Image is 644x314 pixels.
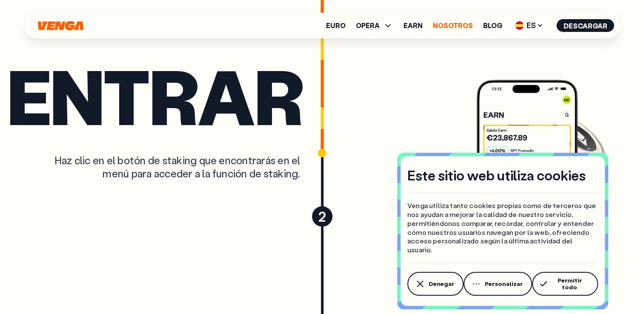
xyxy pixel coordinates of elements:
[515,21,524,30] img: flag-es
[485,280,523,287] span: Personalizar
[326,22,346,29] a: Euro
[550,277,589,291] span: Permitir todo
[312,206,332,227] div: 2
[356,20,393,31] span: OPERA
[483,22,502,29] a: Blog
[356,22,380,29] span: OPERA
[407,201,598,254] p: Venga utiliza tanto cookies propias como de terceros que nos ayudan a mejorar la calidad de nuest...
[37,21,85,31] svg: Inicio
[404,22,423,29] a: Earn
[532,272,598,296] button: Permitir todo
[433,22,473,29] a: Nosotros
[407,272,464,296] button: Denegar
[54,154,301,180] div: Haz clic en el botón de staking que encontrarás en el menú para acceder a la función de staking.
[477,80,578,292] img: phone
[407,166,586,184] h4: Este sitio web utiliza cookies
[512,19,547,32] span: ES
[464,272,532,296] button: Personalizar
[429,280,454,287] span: Denegar
[7,63,303,128] h2: Entrar
[557,19,614,32] button: Descargar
